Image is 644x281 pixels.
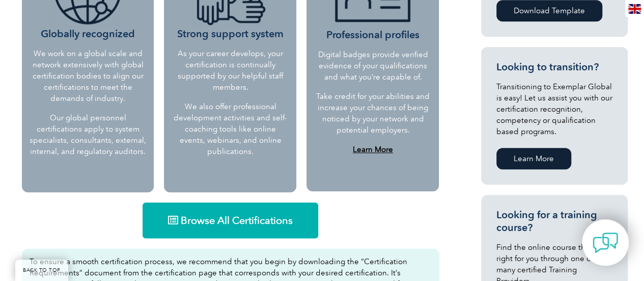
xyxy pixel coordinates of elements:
a: Learn More [496,148,571,169]
img: contact-chat.png [593,230,618,256]
p: Transitioning to Exemplar Global is easy! Let us assist you with our certification recognition, c... [496,81,612,137]
a: Browse All Certifications [143,202,318,238]
span: Browse All Certifications [181,215,293,225]
p: We work on a global scale and network extensively with global certification bodies to align our c... [30,48,147,104]
p: Digital badges provide verified evidence of your qualifications and what you’re capable of. [315,49,430,83]
img: en [628,4,641,14]
p: As your career develops, your certification is continually supported by our helpful staff members. [172,48,289,93]
p: We also offer professional development activities and self-coaching tools like online events, web... [172,101,289,157]
p: Our global personnel certifications apply to system specialists, consultants, external, internal,... [30,112,147,157]
h3: Looking to transition? [496,61,612,73]
a: Learn More [353,145,393,154]
a: BACK TO TOP [15,260,68,281]
h3: Looking for a training course? [496,209,612,234]
p: Take credit for your abilities and increase your chances of being noticed by your network and pot... [315,91,430,136]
